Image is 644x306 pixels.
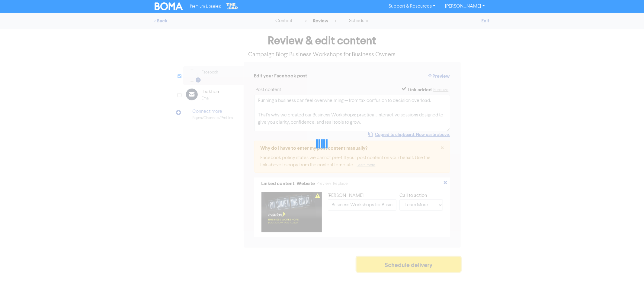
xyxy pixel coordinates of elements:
a: [PERSON_NAME] [440,2,489,11]
img: The Gap [226,2,239,10]
span: Premium Libraries: [190,5,221,8]
a: Support & Resources [384,2,440,11]
iframe: Chat Widget [614,277,644,306]
img: BOMA Logo [155,2,183,10]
